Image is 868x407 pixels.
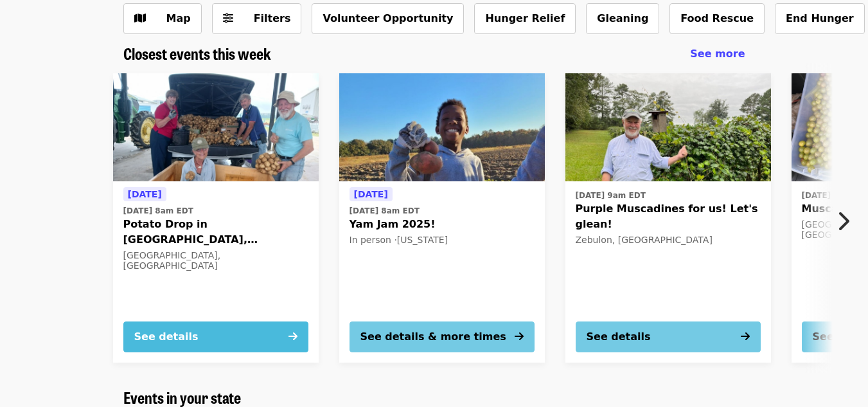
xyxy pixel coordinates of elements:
div: See details & more times [360,329,506,345]
div: [GEOGRAPHIC_DATA], [GEOGRAPHIC_DATA] [123,250,308,272]
span: See more [690,48,745,60]
i: arrow-right icon [288,330,297,343]
span: Closest events this week [123,42,271,64]
time: [DATE] 8am EDT [123,205,193,217]
span: Potato Drop in [GEOGRAPHIC_DATA], [GEOGRAPHIC_DATA]! [123,217,308,248]
img: Purple Muscadines for us! Let's glean! organized by Society of St. Andrew [565,73,771,181]
a: See details for "Purple Muscadines for us! Let's glean!" [565,73,771,363]
a: See details for "Potato Drop in New Hill, NC!" [113,73,319,363]
span: Map [166,12,191,24]
img: Potato Drop in New Hill, NC! organized by Society of St. Andrew [113,73,319,181]
button: Food Rescue [669,3,765,34]
time: [DATE] 9am EDT [576,190,646,201]
button: End Hunger [775,3,865,34]
i: sliders-h icon [223,12,233,24]
button: Show map view [123,3,202,34]
span: In person · [US_STATE] [350,235,448,245]
button: Gleaning [586,3,659,34]
span: [DATE] [354,189,388,199]
div: See details [134,329,199,345]
a: See details for "Yam Jam 2025!" [339,73,545,363]
button: Next item [826,203,868,239]
button: Volunteer Opportunity [312,3,464,34]
img: Yam Jam 2025! organized by Society of St. Andrew [339,73,545,181]
div: See details [587,329,651,345]
div: Closest events this week [113,44,756,63]
button: See details & more times [350,321,535,352]
span: [DATE] [128,189,162,199]
button: See details [123,321,308,352]
button: Hunger Relief [474,3,576,34]
i: chevron-right icon [837,209,849,233]
button: See details [576,321,761,352]
i: map icon [134,12,146,24]
span: Filters [254,12,291,24]
span: Purple Muscadines for us! Let's glean! [576,201,761,232]
time: [DATE] 8am EDT [350,205,420,217]
span: Yam Jam 2025! [350,217,535,232]
a: Closest events this week [123,44,271,63]
a: See more [690,46,745,62]
div: Zebulon, [GEOGRAPHIC_DATA] [576,235,761,246]
i: arrow-right icon [741,330,750,343]
i: arrow-right icon [515,330,524,343]
button: Filters (0 selected) [212,3,302,34]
